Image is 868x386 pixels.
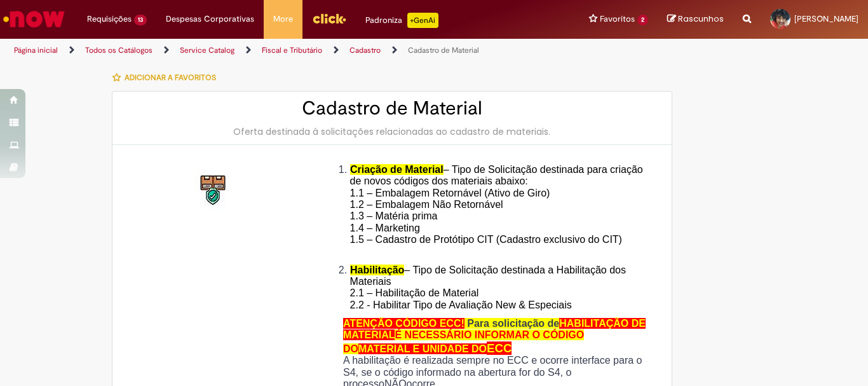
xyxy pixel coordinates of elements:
[125,125,659,138] div: Oferta destinada à solicitações relacionadas ao cadastro de materiais.
[312,9,346,28] img: click_logo_yellow_360x200.png
[637,15,648,25] span: 2
[487,341,512,355] span: ECC
[350,265,404,275] span: Habilitação
[262,45,322,55] a: Fiscal e Tributário
[343,318,465,329] span: ATENÇÃO CÓDIGO ECC!
[194,170,234,211] img: Cadastro de Material
[350,164,444,175] span: Criação de Material
[1,6,67,32] img: ServiceNow
[350,265,626,310] span: – Tipo de Solicitação destinada a Habilitação dos Materiais 2.1 – Habilitação de Material 2.2 - H...
[14,45,58,55] a: Página inicial
[350,164,643,257] span: – Tipo de Solicitação destinada para criação de novos códigos dos materiais abaixo: 1.1 – Embalag...
[794,13,858,24] span: [PERSON_NAME]
[85,45,153,55] a: Todos os Catálogos
[678,13,724,25] span: Rascunhos
[343,318,646,340] span: HABILITAÇÃO DE MATERIAL
[358,343,487,354] span: MATERIAL E UNIDADE DO
[180,45,234,55] a: Service Catalog
[166,13,254,25] span: Despesas Corporativas
[407,13,438,28] p: +GenAi
[125,98,659,119] h2: Cadastro de Material
[343,329,584,354] span: É NECESSÁRIO INFORMAR O CÓDIGO DO
[600,13,635,25] span: Favoritos
[365,13,438,28] div: Padroniza
[273,13,293,25] span: More
[408,45,479,55] a: Cadastro de Material
[10,39,569,62] ul: Trilhas de página
[134,15,147,25] span: 13
[467,318,559,329] span: Para solicitação de
[349,45,381,55] a: Cadastro
[112,64,223,91] button: Adicionar a Favoritos
[125,72,216,83] span: Adicionar a Favoritos
[667,13,724,25] a: Rascunhos
[87,13,132,25] span: Requisições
